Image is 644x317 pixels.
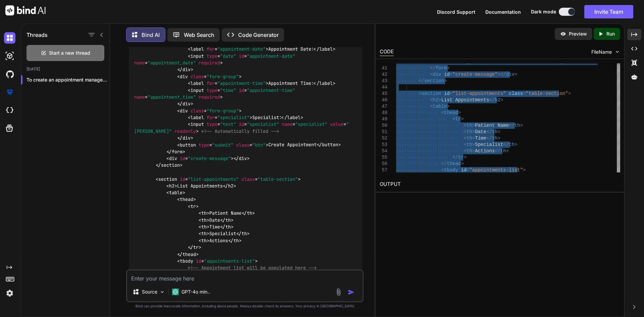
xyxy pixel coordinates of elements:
h2: [DATE] [21,66,110,72]
span: readonly [174,128,196,134]
p: Web Search [184,31,214,39]
span: class [241,176,255,182]
span: tr [193,245,199,251]
span: Patient Name [475,123,509,128]
span: > [461,116,464,122]
span: button [322,142,338,148]
h2: OUTPUT [376,176,624,192]
span: > [464,155,466,160]
span: </ > [233,155,250,161]
span: div [180,108,188,114]
div: CODE [380,48,394,56]
span: type [207,87,217,93]
span: button [180,142,196,148]
span: > [472,129,475,135]
span: name [134,94,145,100]
span: "appointments-list" [204,258,255,264]
span: Documentation [485,9,521,15]
span: label [191,80,204,86]
span: th [492,136,497,141]
span: </ > [223,183,236,189]
span: </ > [220,217,233,223]
span: </ > [220,224,233,230]
span: h2 [433,97,438,103]
span: "time" [220,87,236,93]
span: > [515,72,517,77]
span: < [430,104,432,109]
span: </ > [228,237,241,244]
span: = [467,167,469,173]
img: premium [4,87,15,98]
span: < = > [188,46,268,52]
span: id [461,167,467,173]
span: < [430,97,432,103]
span: < = = = = > [134,121,349,134]
span: = [449,91,452,96]
span: id [239,87,244,93]
div: 43 [380,78,387,84]
span: "specialist" [295,121,327,127]
span: "specialist" [247,121,279,127]
span: label [191,46,204,52]
div: 47 [380,103,387,110]
span: th [233,237,239,244]
span: input [191,87,204,93]
p: GPT-4o min.. [181,288,210,295]
span: "specialist" [217,114,250,120]
span: < [452,116,455,122]
span: </ [509,123,515,128]
span: > [472,142,475,147]
span: th [201,217,207,223]
span: th [492,129,497,135]
span: </ [495,148,500,154]
span: th [201,237,207,244]
span: < > [177,197,196,203]
span: < = > [188,80,268,86]
span: table [433,104,447,109]
span: </ > [166,149,185,155]
span: > [447,65,449,71]
span: tbody [444,167,458,173]
span: thead [182,251,196,257]
span: "create-message" [452,72,497,77]
span: "list-appointments" [188,176,239,182]
p: Preview [569,31,587,37]
img: attachment [335,288,342,296]
span: > [520,123,523,128]
span: id [196,258,201,264]
span: tr [458,155,464,160]
span: "appointment-date" [247,53,295,59]
span: < = > [177,73,241,80]
span: > [472,136,475,141]
span: thead [444,110,458,115]
span: "form-group" [207,108,239,114]
span: form [435,65,447,71]
img: cloudideIcon [4,105,15,116]
span: < [464,129,466,135]
span: > [497,129,500,135]
span: id [239,121,244,127]
span: value [330,121,343,127]
span: </ > [236,231,250,237]
span: </ > [314,46,335,52]
img: darkChat [4,32,15,44]
span: div [180,73,188,80]
span: < > [199,210,209,216]
span: > [472,123,475,128]
span: Time [475,136,486,141]
span: Actions [475,148,495,154]
span: </ [486,129,492,135]
span: > [444,78,446,84]
span: th [467,148,472,154]
span: < = > [188,114,252,120]
span: label [287,114,301,120]
div: 57 [380,167,387,173]
img: Pick Models [159,289,165,295]
span: label [319,46,333,52]
span: "appointment-time" [247,87,295,93]
span: section [421,91,441,96]
span: = [449,72,452,77]
span: "btn" [252,142,266,148]
span: id [444,91,449,96]
span: </ > [177,66,193,72]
